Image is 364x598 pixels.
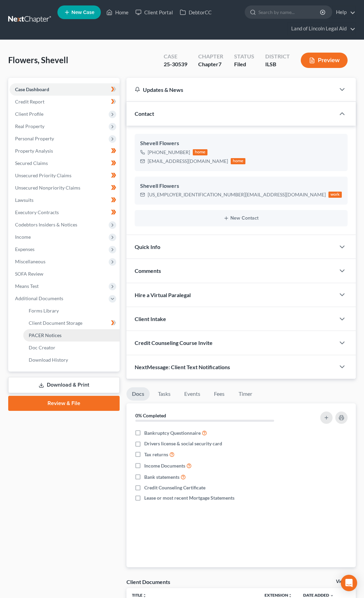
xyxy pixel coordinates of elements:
[15,283,39,289] span: Means Test
[132,593,147,598] a: Titleunfold_more
[330,594,334,598] i: expand_more
[135,267,161,274] span: Comments
[218,61,221,67] span: 7
[15,246,35,252] span: Expenses
[258,6,321,18] input: Search by name...
[23,354,120,366] a: Download History
[10,206,120,219] a: Executory Contracts
[135,86,327,93] div: Updates & News
[144,462,185,469] span: Income Documents
[176,6,215,18] a: DebtorCC
[148,158,228,165] div: [EMAIL_ADDRESS][DOMAIN_NAME]
[29,320,82,326] span: Client Document Storage
[288,23,355,35] a: Land of Lincoln Legal Aid
[15,295,63,301] span: Additional Documents
[29,332,62,338] span: PACER Notices
[144,484,205,491] span: Credit Counseling Certificate
[265,60,290,68] div: ILSB
[140,215,342,221] button: New Contact
[10,157,120,169] a: Secured Claims
[208,387,230,401] a: Fees
[15,123,44,129] span: Real Property
[23,317,120,329] a: Client Document Storage
[140,182,342,190] div: Shevell Flowers
[126,578,170,585] div: Client Documents
[140,139,342,148] div: Shevell Flowers
[8,377,120,393] a: Download & Print
[15,271,43,277] span: SOFA Review
[15,111,43,117] span: Client Profile
[135,110,154,117] span: Contact
[198,60,223,68] div: Chapter
[135,292,191,298] span: Hire a Virtual Paralegal
[15,86,49,92] span: Case Dashboard
[103,6,132,18] a: Home
[164,53,187,60] div: Case
[303,593,334,598] a: Date Added expand_more
[10,268,120,280] a: SOFA Review
[144,430,201,436] span: Bankruptcy Questionnaire
[126,387,150,401] a: Docs
[15,99,44,105] span: Credit Report
[148,191,326,198] div: [US_EMPLOYER_IDENTIFICATION_NUMBER][EMAIL_ADDRESS][DOMAIN_NAME]
[8,396,120,411] a: Review & File
[148,149,190,156] div: [PHONE_NUMBER]
[288,594,292,598] i: unfold_more
[71,10,94,15] span: New Case
[10,194,120,206] a: Lawsuits
[29,345,55,350] span: Doc Creator
[10,169,120,182] a: Unsecured Priority Claims
[29,357,68,363] span: Download History
[179,387,206,401] a: Events
[265,593,292,598] a: Extensionunfold_more
[231,158,246,164] div: home
[152,387,176,401] a: Tasks
[233,387,258,401] a: Timer
[10,145,120,157] a: Property Analysis
[15,259,45,264] span: Miscellaneous
[10,83,120,96] a: Case Dashboard
[135,413,166,418] strong: 0% Completed
[144,474,179,481] span: Bank statements
[10,182,120,194] a: Unsecured Nonpriority Claims
[144,440,222,447] span: Drivers license & social security card
[23,342,120,354] a: Doc Creator
[265,53,290,60] div: District
[132,6,176,18] a: Client Portal
[341,575,357,591] div: Open Intercom Messenger
[15,234,31,240] span: Income
[135,316,166,322] span: Client Intake
[29,308,59,314] span: Forms Library
[23,329,120,342] a: PACER Notices
[15,136,54,141] span: Personal Property
[15,160,48,166] span: Secured Claims
[15,172,71,178] span: Unsecured Priority Claims
[15,148,53,154] span: Property Analysis
[15,185,80,191] span: Unsecured Nonpriority Claims
[135,339,213,346] span: Credit Counseling Course Invite
[328,192,342,198] div: work
[10,96,120,108] a: Credit Report
[301,53,348,68] button: Preview
[164,60,187,68] div: 25-30539
[15,222,77,227] span: Codebtors Insiders & Notices
[135,244,160,250] span: Quick Info
[333,6,355,18] a: Help
[234,53,254,60] div: Status
[198,53,223,60] div: Chapter
[23,305,120,317] a: Forms Library
[234,60,254,68] div: Filed
[143,594,147,598] i: unfold_more
[336,579,353,584] a: View All
[8,55,68,65] span: Flowers, Shevell
[144,451,168,458] span: Tax returns
[15,197,33,203] span: Lawsuits
[193,149,208,155] div: home
[144,495,234,501] span: Lease or most recent Mortgage Statements
[135,364,230,370] span: NextMessage: Client Text Notifications
[15,209,59,215] span: Executory Contracts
